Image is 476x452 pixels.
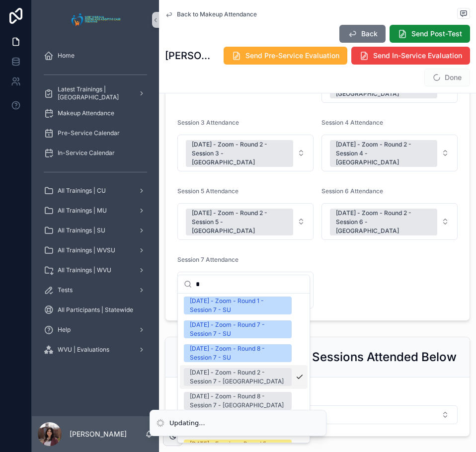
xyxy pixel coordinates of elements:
div: [DATE] - Zoom - Round 2 - Session 7 - [GEOGRAPHIC_DATA] [190,368,286,386]
div: [DATE] - Zoom - Round 2 - Session 4 - [GEOGRAPHIC_DATA] [336,140,431,167]
span: All Trainings | CU [58,187,106,195]
a: Home [38,47,153,65]
a: WVU | Evaluations [38,341,153,359]
p: [PERSON_NAME] [70,429,127,439]
button: Send Pre-Service Evaluation [224,47,347,65]
span: Pre-Service Calendar [58,129,120,137]
a: Pre-Service Calendar [38,124,153,142]
span: Tests [58,286,73,294]
span: Send Pre-Service Evaluation [245,51,339,61]
a: Help [38,321,153,339]
div: [DATE] - Zoom - Round 1 - Session 7 - SU [190,297,286,314]
span: Send Post-Test [411,29,462,39]
a: In-Service Calendar [38,144,153,162]
div: Updating... [169,418,205,428]
span: Makeup Attendance [58,109,114,117]
span: Session 6 Attendance [321,187,383,195]
button: Select Button [177,272,314,308]
span: All Trainings | SU [58,226,105,234]
a: All Trainings | WVU [38,261,153,279]
a: All Trainings | SU [38,222,153,239]
span: All Trainings | MU [58,207,107,215]
button: Send Post-Test [390,25,470,43]
span: Home [58,52,75,60]
span: Back to Makeup Attendance [177,10,257,18]
div: [DATE] - Zoom - Round 2 - Session 5 - [GEOGRAPHIC_DATA] [192,209,287,235]
span: In-Service Calendar [58,149,115,157]
span: Help [58,326,71,334]
button: Back [339,25,386,43]
span: Session 7 Attendance [177,256,238,263]
span: All Participants | Statewide [58,306,133,314]
a: Back to Makeup Attendance [165,10,257,18]
button: Select Button [177,203,314,240]
a: Latest Trainings | [GEOGRAPHIC_DATA] [38,84,153,102]
div: scrollable content [32,40,159,416]
a: All Trainings | WVSU [38,241,153,259]
div: [DATE] - Zoom - Round 2 - Session 6 - [GEOGRAPHIC_DATA] [336,209,431,235]
a: Tests [38,281,153,299]
span: Session 5 Attendance [177,187,238,195]
span: Back [361,29,378,39]
button: Select Button [177,135,314,171]
span: Latest Trainings | [GEOGRAPHIC_DATA] [58,85,130,101]
span: Send In-Service Evaluation [373,51,462,61]
span: Session 4 Attendance [321,119,383,126]
a: All Trainings | MU [38,202,153,220]
h2: Please Mark In-Service Sessions Attended Below [177,349,457,365]
span: WVU | Evaluations [58,346,109,354]
button: Select Button [321,203,458,240]
a: Makeup Attendance [38,104,153,122]
div: [DATE] - Zoom - Round 7 - Session 7 - SU [190,320,286,338]
button: Send In-Service Evaluation [351,47,470,65]
img: App logo [69,12,123,28]
div: [DATE] - Zoom - Round 8 - Session 7 - [GEOGRAPHIC_DATA] [190,392,286,410]
button: Select Button [321,135,458,171]
a: All Participants | Statewide [38,301,153,319]
span: All Trainings | WVSU [58,246,115,254]
span: Session 3 Attendance [177,119,239,126]
h1: [PERSON_NAME] [165,49,212,63]
div: [DATE] - Zoom - Round 2 - Session 3 - [GEOGRAPHIC_DATA] [192,140,287,167]
span: All Trainings | WVU [58,266,111,274]
div: Suggestions [178,294,310,443]
a: All Trainings | CU [38,182,153,200]
div: [DATE] - Zoom - Round 8 - Session 7 - SU [190,344,286,362]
